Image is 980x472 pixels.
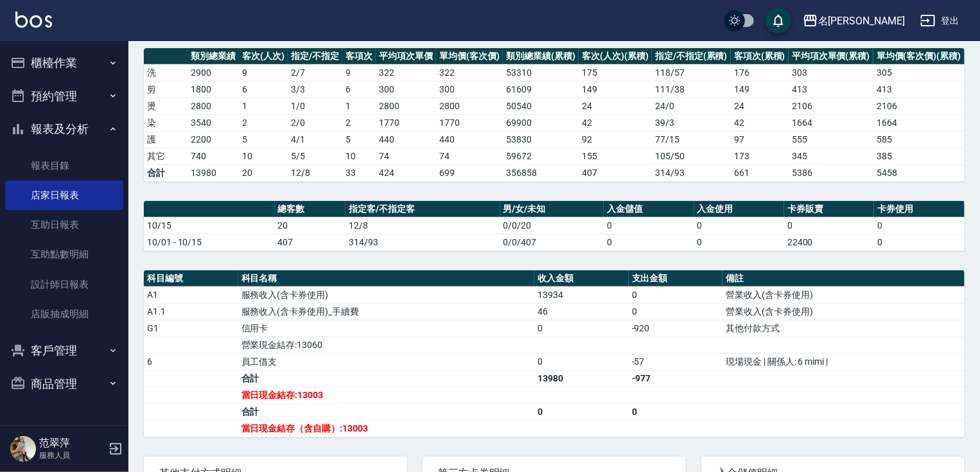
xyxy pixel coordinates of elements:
[342,81,376,98] td: 6
[789,114,873,131] td: 1664
[346,201,500,218] th: 指定客/不指定客
[188,64,239,81] td: 2900
[503,98,579,114] td: 50540
[288,114,342,131] td: 2 / 0
[766,8,791,33] button: save
[604,217,694,234] td: 0
[873,148,965,164] td: 385
[652,114,731,131] td: 39 / 3
[579,48,652,65] th: 客次(人次)(累積)
[503,148,579,164] td: 59672
[238,286,535,303] td: 服務收入(含卡券使用)
[288,164,342,181] td: 12/8
[503,64,579,81] td: 53310
[239,131,288,148] td: 5
[239,148,288,164] td: 10
[874,201,965,218] th: 卡券使用
[722,286,965,303] td: 營業收入(含卡券使用)
[503,81,579,98] td: 61609
[873,64,965,81] td: 305
[731,148,789,164] td: 173
[652,64,731,81] td: 118 / 57
[873,164,965,181] td: 5458
[784,201,874,218] th: 卡券販賣
[5,240,123,269] a: 互助點數明細
[873,131,965,148] td: 585
[5,180,123,210] a: 店家日報表
[275,234,346,250] td: 407
[238,387,535,403] td: 當日現金結存:13003
[5,270,123,299] a: 設計師日報表
[789,81,873,98] td: 413
[436,164,503,181] td: 699
[239,164,288,181] td: 20
[789,131,873,148] td: 555
[694,234,784,250] td: 0
[652,131,731,148] td: 77 / 15
[188,114,239,131] td: 3540
[288,64,342,81] td: 2 / 7
[342,164,376,181] td: 33
[629,303,723,320] td: 0
[534,370,629,387] td: 13980
[376,114,436,131] td: 1770
[722,320,965,337] td: 其他付款方式
[503,48,579,65] th: 類別總業績(累積)
[342,148,376,164] td: 10
[346,234,500,250] td: 314/93
[5,46,123,80] button: 櫃檯作業
[722,303,965,320] td: 營業收入(含卡券使用)
[694,217,784,234] td: 0
[798,8,910,34] button: 名[PERSON_NAME]
[789,148,873,164] td: 345
[629,286,723,303] td: 0
[144,303,238,320] td: A1.1
[652,164,731,181] td: 314/93
[604,201,694,218] th: 入金儲值
[579,64,652,81] td: 175
[604,234,694,250] td: 0
[789,98,873,114] td: 2106
[629,353,723,370] td: -57
[579,148,652,164] td: 155
[239,81,288,98] td: 6
[239,98,288,114] td: 1
[534,286,629,303] td: 13934
[342,114,376,131] td: 2
[144,81,188,98] td: 剪
[731,64,789,81] td: 176
[288,98,342,114] td: 1 / 0
[5,334,123,367] button: 客戶管理
[288,48,342,65] th: 指定/不指定
[873,114,965,131] td: 1664
[144,48,965,182] table: a dense table
[731,114,789,131] td: 42
[238,337,535,353] td: 營業現金結存:13060
[722,270,965,287] th: 備註
[731,164,789,181] td: 661
[731,81,789,98] td: 149
[376,148,436,164] td: 74
[376,131,436,148] td: 440
[652,48,731,65] th: 指定/不指定(累積)
[188,48,239,65] th: 類別總業績
[874,234,965,250] td: 0
[376,98,436,114] td: 2800
[342,98,376,114] td: 1
[436,131,503,148] td: 440
[436,81,503,98] td: 300
[288,148,342,164] td: 5 / 5
[436,114,503,131] td: 1770
[874,217,965,234] td: 0
[238,420,535,437] td: 當日現金結存（含自購）:13003
[144,201,965,251] table: a dense table
[652,148,731,164] td: 105 / 50
[503,114,579,131] td: 69900
[144,131,188,148] td: 護
[275,201,346,218] th: 總客數
[5,112,123,146] button: 報表及分析
[376,48,436,65] th: 平均項次單價
[629,403,723,420] td: 0
[652,81,731,98] td: 111 / 38
[534,270,629,287] th: 收入金額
